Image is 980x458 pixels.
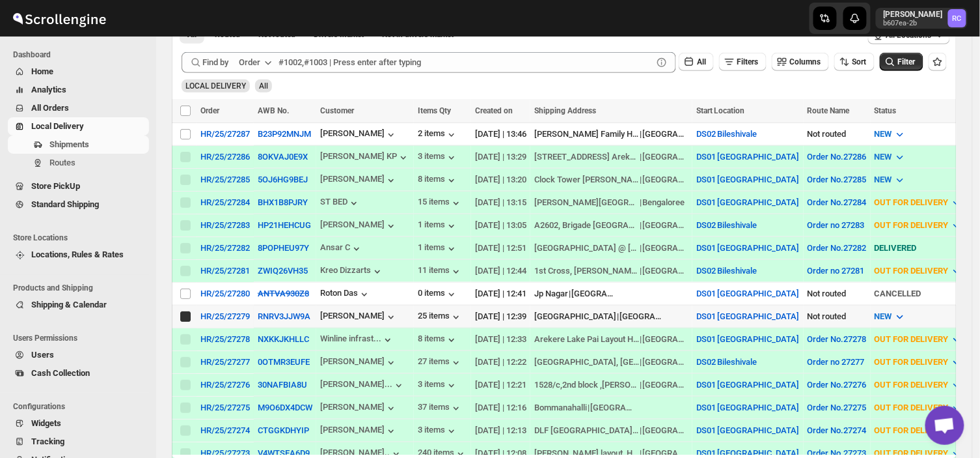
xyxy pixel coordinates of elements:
button: NEW [867,124,914,145]
span: Rahul Chopra [948,9,966,27]
div: Clock Tower [PERSON_NAME] Palatium [534,173,640,186]
button: HR/25/27285 [200,175,250,184]
div: | [534,219,688,232]
span: All [697,57,706,66]
button: DS01 [GEOGRAPHIC_DATA] [696,152,800,162]
div: HR/25/27277 [200,357,250,367]
span: Start Location [696,106,745,115]
div: [GEOGRAPHIC_DATA] [643,265,688,278]
div: [STREET_ADDRESS] Arekere [534,150,640,164]
div: DELIVERED [875,242,963,255]
button: 8 items [418,174,458,187]
button: CTGGKDHYIP [258,425,309,435]
div: A2602, Brigade [GEOGRAPHIC_DATA], [GEOGRAPHIC_DATA] [534,219,640,232]
button: Order No.27275 [808,403,867,412]
div: [GEOGRAPHIC_DATA] [619,310,665,323]
span: Cash Collection [31,368,90,378]
div: [DATE] | 13:29 [475,150,526,164]
button: Cash Collection [8,364,149,382]
button: Order no 27283 [808,220,865,230]
div: HR/25/27278 [200,334,250,344]
div: HR/25/27280 [200,289,250,298]
div: [DATE] | 12:41 [475,287,526,300]
button: OUT FOR DELIVERY [867,420,971,441]
span: Configurations [13,401,150,412]
button: DS01 [GEOGRAPHIC_DATA] [696,175,800,184]
button: DS02 Bileshivale [696,266,757,276]
button: [PERSON_NAME] [320,311,398,324]
span: Filters [737,57,759,66]
button: B23P92MNJM [258,129,311,139]
button: HR/25/27282 [200,243,250,253]
button: Order No.27286 [808,152,867,162]
button: Tracking [8,433,149,451]
button: 25 items [418,311,463,324]
input: #1002,#1003 | Press enter after typing [279,52,653,73]
div: Roton Das [320,288,371,301]
button: Order [231,52,282,73]
a: Open chat [925,406,964,445]
button: 15 items [418,197,463,210]
button: Shipments [8,136,149,154]
button: [PERSON_NAME]... [320,379,405,392]
div: 1st Cross, [PERSON_NAME], [GEOGRAPHIC_DATA] [534,265,640,278]
span: Dashboard [13,50,150,60]
span: All [259,81,268,91]
span: Local Delivery [31,121,84,131]
img: ScrollEngine [10,2,108,35]
span: NEW [875,175,892,184]
div: [GEOGRAPHIC_DATA] [643,242,688,255]
div: [GEOGRAPHIC_DATA] [643,424,688,437]
div: [GEOGRAPHIC_DATA] @ [GEOGRAPHIC_DATA] - [GEOGRAPHIC_DATA] [534,242,640,255]
span: Items Qty [418,106,451,115]
div: [GEOGRAPHIC_DATA] [643,356,688,369]
div: [GEOGRAPHIC_DATA] [534,310,616,323]
div: 3 items [418,151,458,164]
div: [DATE] | 12:21 [475,379,526,392]
s: ANTVA930Z8 [258,289,309,298]
button: Order no 27281 [808,266,865,276]
div: 3 items [418,379,458,392]
span: OUT FOR DELIVERY [875,357,949,367]
span: OUT FOR DELIVERY [875,266,949,276]
span: Columns [790,57,821,66]
button: OUT FOR DELIVERY [867,397,971,418]
span: Locations, Rules & Rates [31,250,124,259]
div: | [534,333,688,346]
button: Order No.27284 [808,197,867,207]
button: Filters [719,53,767,71]
button: OUT FOR DELIVERY [867,261,971,281]
button: Ansar C [320,242,363,255]
div: | [534,356,688,369]
span: NEW [875,152,892,162]
div: [PERSON_NAME].. [320,448,390,457]
button: NXKKJKHLLC [258,334,309,344]
button: OUT FOR DELIVERY [867,375,971,395]
button: V4WTSEA6D9 [258,448,310,458]
button: DS01 [GEOGRAPHIC_DATA] [696,425,800,435]
span: OUT FOR DELIVERY [875,334,949,344]
button: 0 items [418,288,458,301]
div: [DATE] | 12:13 [475,424,526,437]
span: AWB No. [258,106,289,115]
button: Locations, Rules & Rates [8,246,149,264]
div: Winline infrast... [320,334,381,343]
span: Store PickUp [31,181,80,191]
button: 5OJ6HG9BEJ [258,175,308,184]
div: [DATE] | 12:22 [475,356,526,369]
button: 30NAFBIA8U [258,380,307,390]
button: 27 items [418,356,463,369]
p: [PERSON_NAME] [884,9,943,20]
button: [PERSON_NAME] [320,425,398,438]
button: DS01 [GEOGRAPHIC_DATA] [696,311,800,321]
button: Order No.27285 [808,175,867,184]
span: Products and Shipping [13,283,150,293]
div: [PERSON_NAME]... [320,379,392,389]
span: Status [875,106,897,115]
button: DS01 [GEOGRAPHIC_DATA] [696,334,800,344]
div: | [534,128,688,141]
